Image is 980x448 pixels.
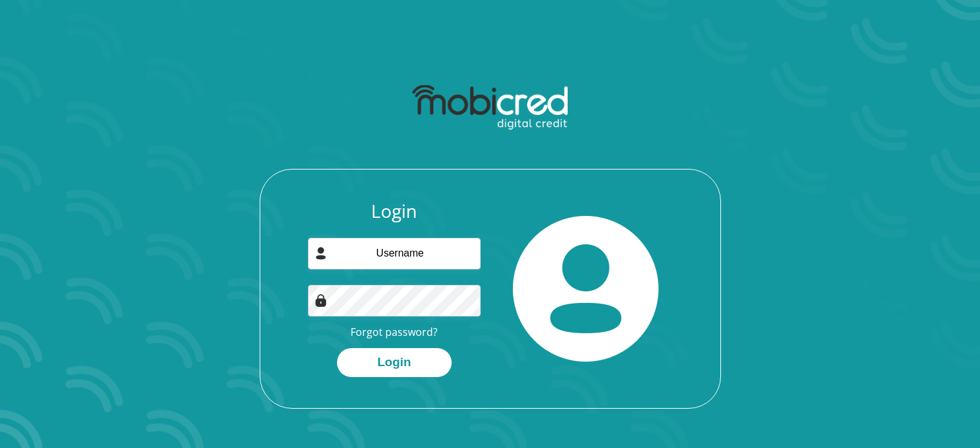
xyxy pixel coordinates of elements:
[308,238,481,269] input: Username
[412,85,568,130] img: mobicred logo
[308,200,481,222] h3: Login
[337,348,452,377] button: Login
[314,247,327,260] img: user-icon image
[351,325,437,339] a: Forgot password?
[314,294,327,307] img: Image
